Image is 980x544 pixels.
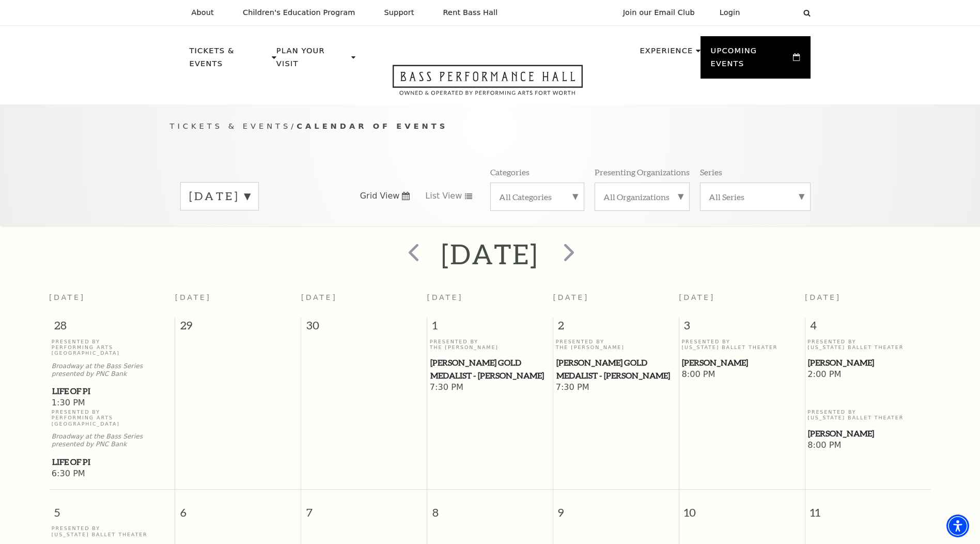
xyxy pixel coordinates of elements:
select: Select: [757,8,794,18]
span: Tickets & Events [170,122,291,130]
span: 29 [175,318,301,338]
p: Children's Education Program [243,8,355,17]
span: 8:00 PM [807,440,928,451]
span: 28 [49,318,175,338]
h2: [DATE] [441,237,539,270]
p: Presenting Organizations [595,167,690,177]
p: Broadway at the Bass Series presented by PNC Bank [52,433,173,448]
span: 8 [427,490,553,525]
p: Broadway at the Bass Series presented by PNC Bank [52,362,173,378]
p: Experience [640,44,693,63]
span: 7 [301,490,427,525]
span: [DATE] [427,293,463,301]
p: / [170,120,811,133]
p: Presented By Performing Arts [GEOGRAPHIC_DATA] [52,339,173,356]
span: Life of Pi [52,456,172,469]
label: All Series [709,191,802,202]
span: [PERSON_NAME] [808,356,928,369]
p: Presented By [US_STATE] Ballet Theater [52,525,173,537]
span: Life of Pi [52,385,172,398]
span: [DATE] [175,293,211,301]
p: Series [700,167,722,177]
span: Grid View [360,190,400,202]
button: prev [394,236,431,273]
p: Presented By Performing Arts [GEOGRAPHIC_DATA] [52,409,173,427]
div: Accessibility Menu [946,515,969,537]
span: 30 [301,318,427,338]
span: Calendar of Events [297,122,448,130]
span: 1 [427,318,553,338]
p: Presented By [US_STATE] Ballet Theater [807,339,928,351]
span: [PERSON_NAME] Gold Medalist - [PERSON_NAME] [430,356,550,382]
label: All Organizations [603,191,681,202]
p: Presented By The [PERSON_NAME] [430,339,550,351]
span: [DATE] [553,293,589,301]
span: 7:30 PM [430,382,550,394]
span: [DATE] [679,293,715,301]
p: Support [384,8,414,17]
p: Plan Your Visit [276,44,349,76]
span: 10 [679,490,805,525]
p: Tickets & Events [190,44,270,76]
a: Open this option [355,65,620,104]
span: 11 [805,490,931,525]
span: 5 [49,490,175,525]
span: [DATE] [49,293,85,301]
p: Presented By [US_STATE] Ballet Theater [807,409,928,421]
span: 9 [553,490,679,525]
span: 7:30 PM [556,382,676,394]
span: [PERSON_NAME] [808,427,928,440]
p: Presented By [US_STATE] Ballet Theater [681,339,802,351]
p: About [192,8,214,17]
p: Rent Bass Hall [443,8,498,17]
label: [DATE] [189,188,250,204]
span: List View [425,190,462,202]
span: 2 [553,318,679,338]
span: 3 [679,318,805,338]
span: 2:00 PM [807,369,928,381]
label: All Categories [499,191,575,202]
span: [DATE] [805,293,841,301]
span: 6 [175,490,301,525]
p: Upcoming Events [711,44,791,76]
button: next [549,236,586,273]
span: 6:30 PM [52,469,173,480]
span: [PERSON_NAME] Gold Medalist - [PERSON_NAME] [556,356,676,382]
span: [PERSON_NAME] [682,356,801,369]
span: 8:00 PM [681,369,802,381]
span: [DATE] [301,293,337,301]
span: 4 [805,318,931,338]
p: Categories [490,167,530,177]
span: 1:30 PM [52,398,173,409]
p: Presented By The [PERSON_NAME] [556,339,676,351]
